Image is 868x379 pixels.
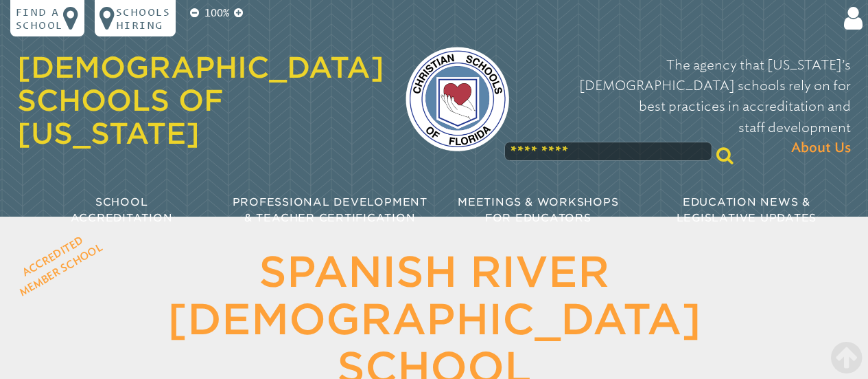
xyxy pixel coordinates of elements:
p: Find a school [16,6,63,32]
span: Education News & Legislative Updates [677,195,817,224]
p: 100% [202,6,232,21]
span: Meetings & Workshops for Educators [458,195,618,224]
a: [DEMOGRAPHIC_DATA] Schools of [US_STATE] [17,50,384,151]
span: About Us [791,138,851,159]
p: Schools Hiring [116,6,171,32]
p: The agency that [US_STATE]’s [DEMOGRAPHIC_DATA] schools rely on for best practices in accreditati... [530,55,851,160]
img: csf-logo-web-colors.png [406,47,510,151]
span: School Accreditation [71,195,173,224]
span: Professional Development & Teacher Certification [233,195,427,224]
